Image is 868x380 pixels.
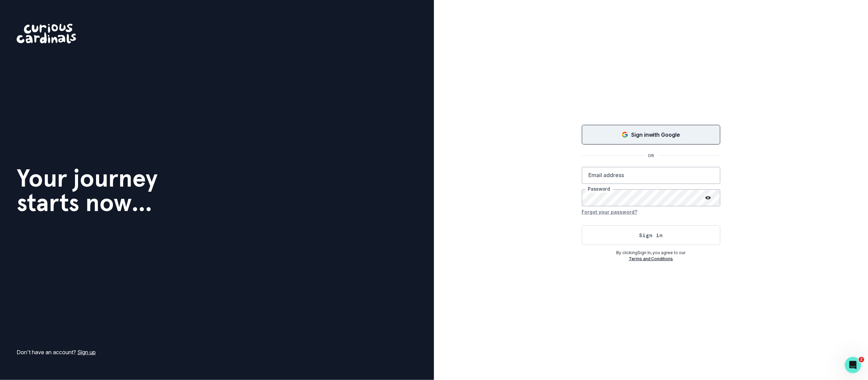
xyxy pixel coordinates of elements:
p: By clicking Sign In , you agree to our [582,250,720,256]
p: OR [644,153,658,159]
a: Terms and Conditions [629,256,673,261]
a: Sign up [77,349,96,356]
p: Don't have an account? [17,348,96,356]
img: Curious Cardinals Logo [17,24,76,43]
p: Sign in with Google [631,131,680,139]
span: 2 [859,357,864,362]
button: Sign in with Google (GSuite) [582,125,720,145]
iframe: Intercom live chat [845,357,861,373]
button: Forgot your password? [582,206,638,217]
h1: Your journey starts now... [17,166,158,215]
button: Sign in [582,225,720,245]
